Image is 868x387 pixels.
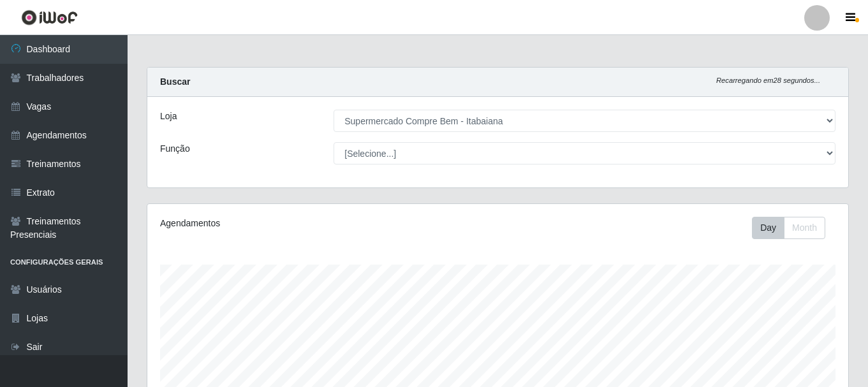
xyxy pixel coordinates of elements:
[716,77,820,84] i: Recarregando em 28 segundos...
[21,10,78,26] img: CoreUI Logo
[752,217,784,239] button: Day
[160,217,430,230] div: Agendamentos
[752,217,835,239] div: Toolbar with button groups
[784,217,825,239] button: Month
[160,142,190,156] label: Função
[160,110,177,123] label: Loja
[160,77,190,87] strong: Buscar
[752,217,825,239] div: First group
